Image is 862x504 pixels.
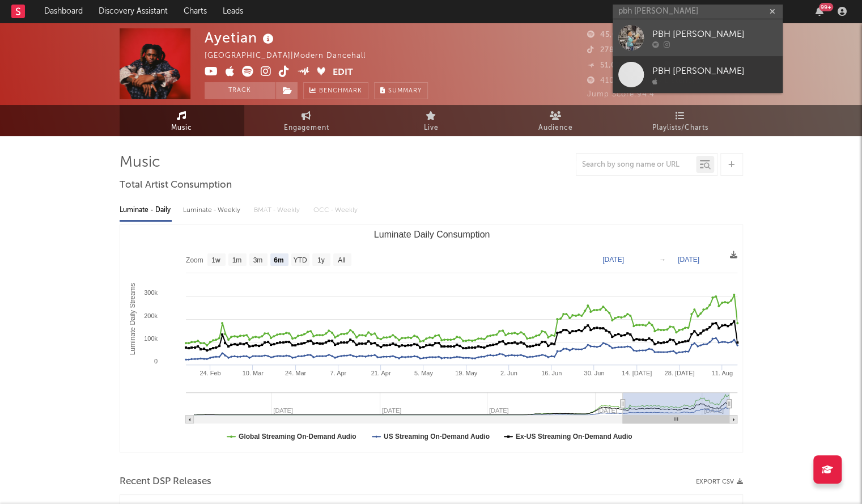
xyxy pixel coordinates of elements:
text: 200k [144,312,158,319]
text: Zoom [186,256,203,264]
span: Total Artist Consumption [120,179,232,192]
a: PBH [PERSON_NAME] [613,56,783,93]
text: 21. Apr [371,370,390,376]
text: 1m [232,256,241,264]
text: All [338,256,345,264]
div: Luminate - Weekly [183,201,243,220]
svg: Luminate Daily Consumption [120,225,743,452]
span: Benchmark [319,84,362,98]
text: 28. [DATE] [664,370,694,376]
text: YTD [293,256,307,264]
text: US Streaming On-Demand Audio [383,433,489,441]
text: 300k [144,289,158,296]
text: 24. Mar [284,370,306,376]
text: 11. Aug [711,370,732,376]
a: Live [369,105,494,136]
span: 410,539 Monthly Listeners [587,77,700,84]
input: Search for artists [613,5,783,19]
span: Music [171,121,192,135]
text: [DATE] [602,256,624,264]
text: 2. Jun [500,370,517,376]
text: 3m [253,256,262,264]
text: 24. Feb [199,370,220,376]
button: Edit [333,66,353,80]
a: Audience [494,105,618,136]
div: 99 + [819,3,833,11]
span: Recent DSP Releases [120,475,211,489]
span: Jump Score: 94.4 [587,91,655,98]
text: 1y [317,256,324,264]
text: 6m [274,256,283,264]
a: Music [120,105,244,136]
div: [GEOGRAPHIC_DATA] | Modern Dancehall [205,49,379,63]
text: Ex-US Streaming On-Demand Audio [515,433,632,441]
text: 5. May [414,370,433,376]
a: Playlists/Charts [618,105,743,136]
span: Live [424,121,439,135]
div: Luminate - Daily [120,201,172,220]
text: [DATE] [678,256,699,264]
div: PBH [PERSON_NAME] [652,27,777,41]
span: 45,048 [587,31,627,39]
text: Luminate Daily Consumption [373,230,490,239]
div: PBH [PERSON_NAME] [652,64,777,78]
span: Audience [538,121,573,135]
text: Luminate Daily Streams [128,283,136,355]
a: Engagement [244,105,369,136]
span: Summary [388,88,422,94]
div: Ayetian [205,28,277,47]
text: 16. Jun [541,370,562,376]
text: 1w [211,256,220,264]
span: 278,900 [587,46,632,54]
button: 99+ [816,7,823,16]
text: 100k [144,335,158,342]
text: 0 [154,358,157,365]
button: Export CSV [696,478,743,485]
text: 30. Jun [584,370,604,376]
text: 19. May [455,370,477,376]
button: Track [205,82,275,99]
text: 7. Apr [330,370,346,376]
span: Playlists/Charts [652,121,708,135]
input: Search by song name or URL [576,160,696,170]
a: PBH [PERSON_NAME] [613,19,783,56]
text: 10. Mar [242,370,264,376]
span: 51,004 [587,62,626,69]
text: 14. [DATE] [622,370,652,376]
a: Benchmark [303,82,368,99]
span: Engagement [284,121,329,135]
text: → [659,256,666,264]
button: Summary [374,82,428,99]
text: Global Streaming On-Demand Audio [239,433,356,441]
